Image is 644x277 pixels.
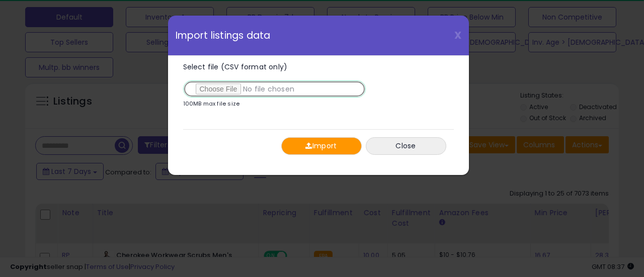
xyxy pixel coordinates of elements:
[176,31,271,40] span: Import listings data
[366,137,446,155] button: Close
[183,62,288,72] span: Select file (CSV format only)
[183,101,240,107] p: 100MB max file size
[281,137,362,155] button: Import
[454,28,461,42] span: X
